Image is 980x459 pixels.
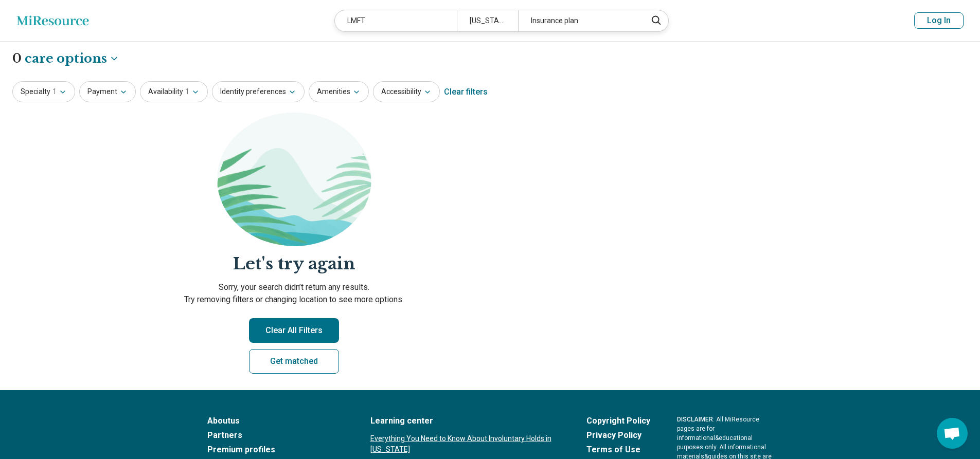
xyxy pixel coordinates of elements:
[370,433,560,455] a: Everything You Need to Know About Involuntary Holds in [US_STATE]
[207,429,344,442] a: Partners
[457,10,518,31] div: [US_STATE], [GEOGRAPHIC_DATA]
[586,429,650,442] a: Privacy Policy
[586,415,650,427] a: Copyright Policy
[249,318,339,343] button: Clear All Filters
[207,415,344,427] a: Aboutus
[309,81,369,102] button: Amenities
[370,415,560,427] a: Learning center
[212,81,305,102] button: Identity preferences
[140,81,208,102] button: Availability1
[12,81,75,102] button: Specialty1
[185,86,189,97] span: 1
[12,281,576,306] p: Sorry, your search didn’t return any results. Try removing filters or changing location to see mo...
[518,10,640,31] div: Insurance plan
[207,444,344,456] a: Premium profiles
[373,81,440,102] button: Accessibility
[25,50,119,67] button: Care options
[12,252,576,276] h2: Let's try again
[914,12,964,29] button: Log In
[52,86,57,97] span: 1
[249,349,339,374] a: Get matched
[444,80,488,104] div: Clear filters
[677,416,713,423] span: DISCLAIMER
[79,81,136,102] button: Payment
[937,418,968,449] a: Open chat
[335,10,457,31] div: LMFT
[586,444,650,456] a: Terms of Use
[12,50,119,67] h1: 0
[25,50,107,67] span: care options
